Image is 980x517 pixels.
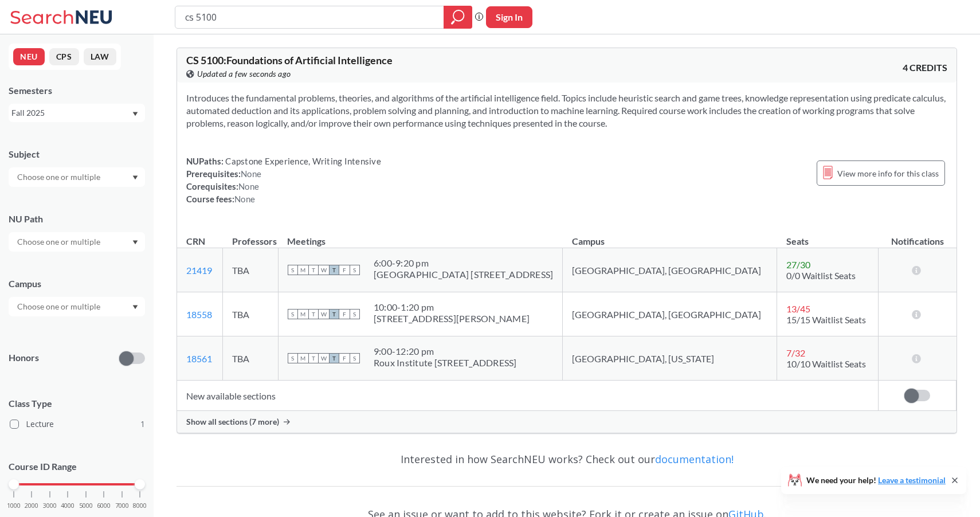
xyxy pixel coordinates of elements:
span: Capstone Experience, Writing Intensive [224,156,381,166]
td: TBA [223,292,279,336]
label: Lecture [10,417,145,432]
th: Meetings [278,224,563,248]
span: T [308,309,319,319]
span: F [339,353,350,363]
th: Notifications [879,224,957,248]
span: Show all sections (7 more) [186,417,279,427]
svg: Dropdown arrow [132,240,138,245]
div: magnifying glass [444,6,472,29]
input: Class, professor, course number, "phrase" [184,7,436,27]
span: 0/0 Waitlist Seats [786,270,856,281]
div: Dropdown arrow [9,297,145,316]
span: 7000 [115,503,129,509]
div: 9:00 - 12:20 pm [374,346,517,357]
span: M [298,309,308,319]
span: None [241,169,261,179]
td: TBA [223,248,279,292]
span: S [288,309,298,319]
span: 15/15 Waitlist Seats [786,314,866,325]
a: Leave a testimonial [878,475,946,485]
td: TBA [223,336,279,381]
span: 1000 [7,503,21,509]
span: 13 / 45 [786,303,810,314]
span: S [288,353,298,363]
input: Choose one or multiple [11,300,108,314]
input: Choose one or multiple [11,235,108,249]
span: W [319,309,329,319]
th: Seats [777,224,879,248]
span: 1 [140,418,145,430]
span: M [298,353,308,363]
p: Course ID Range [9,460,145,473]
svg: Dropdown arrow [132,175,138,180]
div: Dropdown arrow [9,232,145,252]
p: Honors [9,351,39,365]
span: T [329,309,339,319]
a: 18561 [186,353,212,364]
span: 2000 [25,503,38,509]
button: CPS [49,48,79,65]
span: 5000 [79,503,93,509]
span: View more info for this class [837,166,939,181]
td: New available sections [177,381,879,411]
svg: Dropdown arrow [132,305,138,310]
div: Campus [9,277,145,290]
span: CS 5100 : Foundations of Artificial Intelligence [186,54,393,66]
span: W [319,265,329,275]
a: 18558 [186,309,212,320]
span: M [298,265,308,275]
svg: magnifying glass [451,9,465,25]
span: Updated a few seconds ago [197,68,291,80]
span: 10/10 Waitlist Seats [786,358,866,369]
td: [GEOGRAPHIC_DATA], [GEOGRAPHIC_DATA] [563,248,777,292]
button: NEU [13,48,45,65]
div: Fall 2025Dropdown arrow [9,104,145,122]
div: CRN [186,235,205,248]
div: Dropdown arrow [9,167,145,187]
span: None [238,181,259,191]
div: Fall 2025 [11,107,131,119]
a: documentation! [655,452,734,466]
span: T [329,265,339,275]
span: 7 / 32 [786,347,805,358]
span: None [234,194,255,204]
div: Subject [9,148,145,160]
a: 21419 [186,265,212,276]
span: 6000 [97,503,111,509]
span: 27 / 30 [786,259,810,270]
input: Choose one or multiple [11,170,108,184]
div: 6:00 - 9:20 pm [374,257,554,269]
span: We need your help! [806,476,946,484]
div: NU Path [9,213,145,225]
span: W [319,353,329,363]
div: Roux Institute [STREET_ADDRESS] [374,357,517,369]
td: [GEOGRAPHIC_DATA], [GEOGRAPHIC_DATA] [563,292,777,336]
div: [STREET_ADDRESS][PERSON_NAME] [374,313,530,324]
span: S [350,309,360,319]
div: NUPaths: Prerequisites: Corequisites: Course fees: [186,155,381,205]
span: 8000 [133,503,147,509]
div: Semesters [9,84,145,97]
span: Class Type [9,397,145,410]
th: Professors [223,224,279,248]
span: S [288,265,298,275]
section: Introduces the fundamental problems, theories, and algorithms of the artificial intelligence fiel... [186,92,947,130]
span: 4000 [61,503,75,509]
span: S [350,265,360,275]
th: Campus [563,224,777,248]
span: 3000 [43,503,57,509]
span: F [339,265,350,275]
td: [GEOGRAPHIC_DATA], [US_STATE] [563,336,777,381]
span: T [329,353,339,363]
span: T [308,353,319,363]
button: Sign In [486,6,532,28]
svg: Dropdown arrow [132,112,138,116]
div: 10:00 - 1:20 pm [374,301,530,313]
div: Show all sections (7 more) [177,411,957,433]
div: Interested in how SearchNEU works? Check out our [177,442,957,476]
button: LAW [84,48,116,65]
div: [GEOGRAPHIC_DATA] [STREET_ADDRESS] [374,269,554,280]
span: T [308,265,319,275]
span: 4 CREDITS [903,61,947,74]
span: S [350,353,360,363]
